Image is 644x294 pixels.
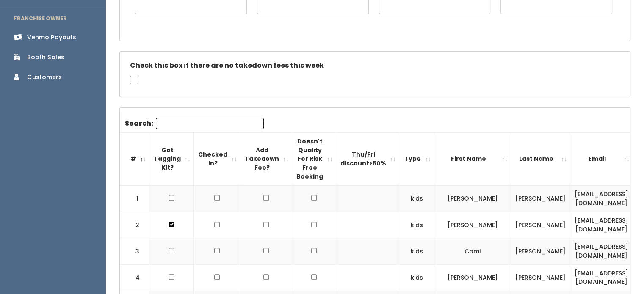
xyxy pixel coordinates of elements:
td: [EMAIL_ADDRESS][DOMAIN_NAME] [570,185,633,212]
td: [PERSON_NAME] [511,185,570,212]
td: kids [399,212,434,238]
td: [PERSON_NAME] [511,238,570,264]
td: [PERSON_NAME] [511,212,570,238]
th: Checked in?: activate to sort column ascending [194,133,240,185]
th: Add Takedown Fee?: activate to sort column ascending [240,133,292,185]
th: Email: activate to sort column ascending [570,133,633,185]
th: Got Tagging Kit?: activate to sort column ascending [149,133,194,185]
td: [PERSON_NAME] [434,264,511,291]
td: 2 [120,212,149,238]
td: [EMAIL_ADDRESS][DOMAIN_NAME] [570,264,633,291]
td: 4 [120,264,149,291]
td: [PERSON_NAME] [434,185,511,212]
th: Last Name: activate to sort column ascending [511,133,570,185]
div: Customers [27,73,62,82]
th: First Name: activate to sort column ascending [434,133,511,185]
h5: Check this box if there are no takedown fees this week [130,62,620,69]
td: kids [399,238,434,264]
th: Type: activate to sort column ascending [399,133,434,185]
input: Search: [156,118,264,129]
td: [EMAIL_ADDRESS][DOMAIN_NAME] [570,238,633,264]
div: Booth Sales [27,53,64,62]
td: [PERSON_NAME] [434,212,511,238]
td: 3 [120,238,149,264]
td: [EMAIL_ADDRESS][DOMAIN_NAME] [570,212,633,238]
div: Venmo Payouts [27,33,76,42]
th: Thu/Fri discount&gt;50%: activate to sort column ascending [336,133,399,185]
td: Cami [434,238,511,264]
td: 1 [120,185,149,212]
th: Doesn't Quality For Risk Free Booking : activate to sort column ascending [292,133,336,185]
label: Search: [125,118,264,129]
th: #: activate to sort column descending [120,133,149,185]
td: kids [399,185,434,212]
td: [PERSON_NAME] [511,264,570,291]
td: kids [399,264,434,291]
